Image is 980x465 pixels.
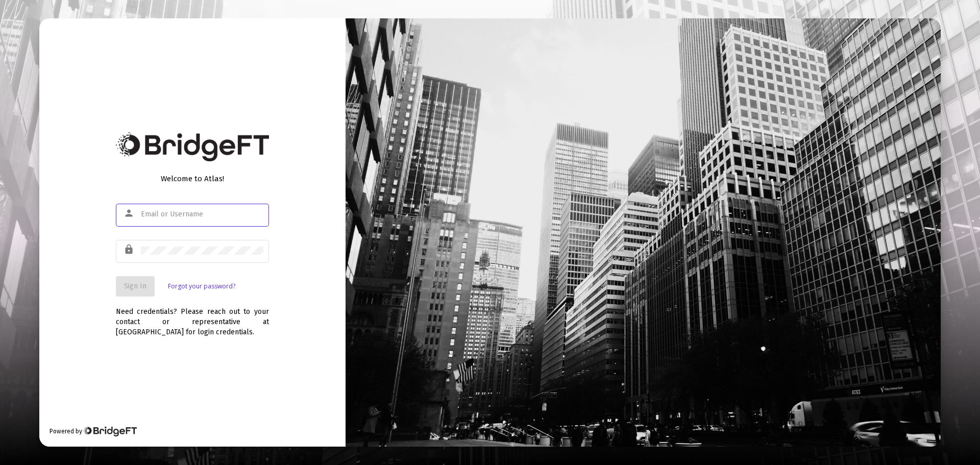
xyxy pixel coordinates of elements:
div: Need credentials? Please reach out to your contact or representative at [GEOGRAPHIC_DATA] for log... [116,297,269,337]
mat-icon: lock [124,243,136,256]
mat-icon: person [124,207,136,219]
input: Email or Username [141,210,263,218]
img: Bridge Financial Technology Logo [83,426,137,436]
div: Powered by [50,426,137,436]
a: Forgot your password? [168,281,235,291]
span: Sign In [124,282,146,290]
div: Welcome to Atlas! [116,174,269,184]
img: Bridge Financial Technology Logo [116,132,269,161]
button: Sign In [116,276,155,297]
